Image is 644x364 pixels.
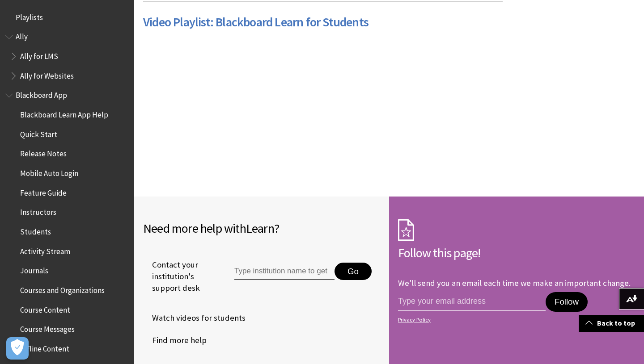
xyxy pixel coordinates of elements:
span: Course Messages [20,322,75,334]
span: Ally for Websites [20,68,74,80]
nav: Book outline for Anthology Ally Help [5,29,129,84]
span: Learn [246,220,274,236]
span: Blackboard App [16,88,67,100]
a: Back to top [579,315,644,331]
span: Students [20,224,51,236]
a: Watch videos for students [143,311,246,325]
button: Follow [546,292,588,312]
a: Find more help [143,334,207,347]
span: Contact your institution's support desk [143,259,214,294]
span: Feature Guide [20,185,67,197]
input: Type institution name to get support [234,263,335,280]
span: Playlists [16,10,43,22]
p: We'll send you an email each time we make an important change. [398,278,631,288]
button: Open Preferences [6,337,29,360]
span: Mobile Auto Login [20,166,78,178]
img: Subscription Icon [398,219,414,241]
span: Course Content [20,302,70,314]
h2: Follow this page! [398,243,635,262]
span: Activity Stream [20,244,70,256]
span: Courses and Organizations [20,283,105,295]
span: Blackboard Learn App Help [20,107,108,119]
span: Ally [16,29,28,42]
input: email address [398,292,546,311]
button: Go [335,263,372,280]
span: Ally for LMS [20,49,58,61]
span: Release Notes [20,146,67,159]
span: Quick Start [20,127,57,139]
nav: Book outline for Playlists [5,10,129,25]
a: Video Playlist: Blackboard Learn for Students [143,14,369,30]
span: Instructors [20,205,56,217]
h2: Need more help with ? [143,219,380,238]
span: Journals [20,264,48,276]
a: Privacy Policy [398,317,632,323]
span: Offline Content [20,341,69,353]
